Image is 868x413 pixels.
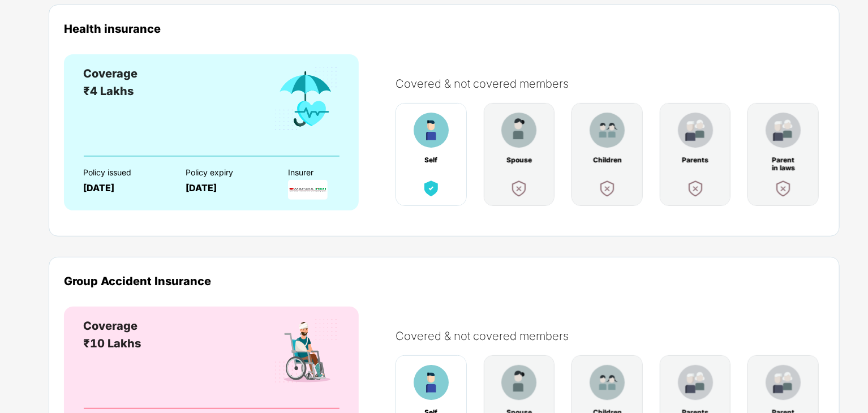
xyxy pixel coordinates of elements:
[678,113,713,148] img: benefitCardImg
[83,317,141,335] div: Coverage
[592,156,622,164] div: Children
[396,77,836,91] div: Covered & not covered members
[83,183,166,193] div: [DATE]
[83,337,141,350] span: ₹10 Lakhs
[773,178,793,199] img: benefitCardImg
[416,156,446,164] div: Self
[186,168,268,177] div: Policy expiry
[64,22,824,35] div: Health insurance
[273,317,340,385] img: benefitCardImg
[288,180,328,200] img: InsurerLogo
[678,365,713,400] img: benefitCardImg
[509,178,529,199] img: benefitCardImg
[590,113,625,148] img: benefitCardImg
[273,65,340,133] img: benefitCardImg
[590,365,625,400] img: benefitCardImg
[768,156,798,164] div: Parent in laws
[83,168,166,177] div: Policy issued
[83,84,134,98] span: ₹4 Lakhs
[186,183,268,193] div: [DATE]
[501,113,536,148] img: benefitCardImg
[64,274,824,287] div: Group Accident Insurance
[597,178,617,199] img: benefitCardImg
[766,113,801,148] img: benefitCardImg
[766,365,801,400] img: benefitCardImg
[681,156,710,164] div: Parents
[501,365,536,400] img: benefitCardImg
[396,329,836,343] div: Covered & not covered members
[421,178,441,199] img: benefitCardImg
[504,156,534,164] div: Spouse
[83,65,137,83] div: Coverage
[288,168,371,177] div: Insurer
[414,113,449,148] img: benefitCardImg
[685,178,706,199] img: benefitCardImg
[414,365,449,400] img: benefitCardImg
